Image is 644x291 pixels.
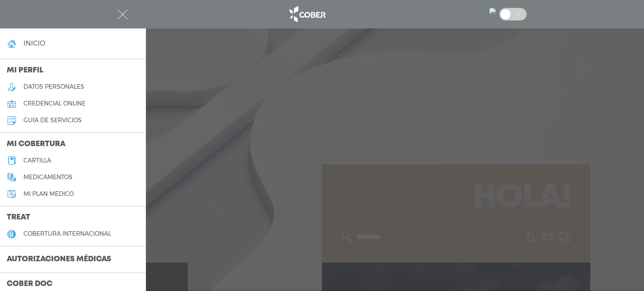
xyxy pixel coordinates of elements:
[23,230,111,237] h5: cobertura internacional
[23,174,73,181] h5: medicamentos
[23,100,86,107] h5: credencial online
[23,157,51,164] h5: cartilla
[23,191,74,198] h5: Mi plan médico
[23,117,82,124] h5: guía de servicios
[489,8,496,15] img: 7294
[285,4,329,24] img: logo_cober_home-white.png
[23,39,45,47] h4: inicio
[23,83,84,90] h5: datos personales
[117,9,128,20] img: Cober_menu-close-white.svg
